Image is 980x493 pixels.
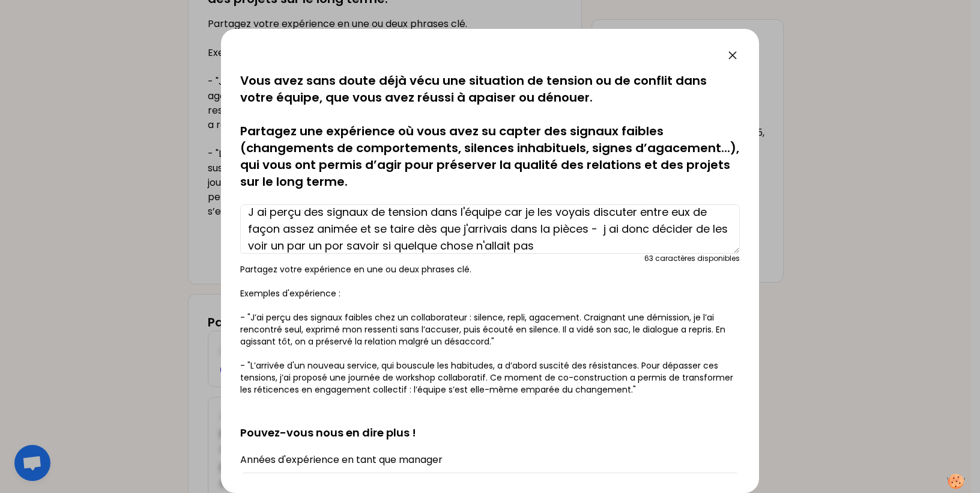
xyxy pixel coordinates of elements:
[240,405,740,441] h2: Pouvez-vous nous en dire plus !
[240,72,740,190] p: Vous avez sans doute déjà vécu une situation de tension ou de conflit dans votre équipe, que vous...
[644,254,740,263] div: 63 caractères disponibles
[240,263,740,396] p: Partagez votre expérience en une ou deux phrases clé. Exemples d'expérience : - "J’ai perçu des s...
[240,453,443,467] label: Années d'expérience en tant que manager
[240,204,740,254] textarea: J ai perçu des signaux de tension dans l'équipe car je les voyais discuter entre eux de façon ass...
